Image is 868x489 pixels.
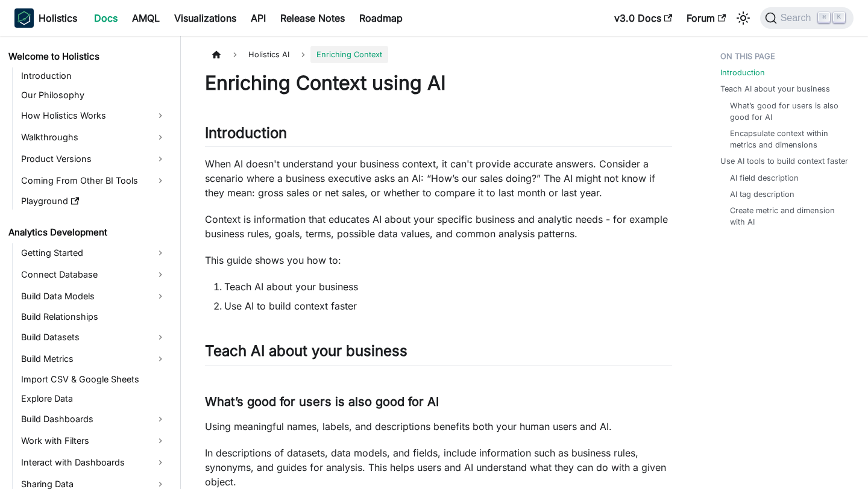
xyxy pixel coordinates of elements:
a: Teach AI about your business [720,83,830,95]
a: What’s good for users is also good for AI [730,100,844,123]
a: Create metric and dimension with AI [730,205,844,228]
a: Analytics Development [5,224,170,241]
a: AMQL [125,8,167,28]
kbd: ⌘ [818,12,830,23]
p: Using meaningful names, labels, and descriptions benefits both your human users and AI. [205,419,672,434]
a: Interact with Dashboards [17,453,170,472]
a: Roadmap [352,8,410,28]
a: Getting Started [17,243,170,263]
a: Playground [17,193,170,210]
a: Release Notes [273,8,352,28]
a: Welcome to Holistics [5,48,170,65]
button: Switch between dark and light mode (currently light mode) [734,8,753,28]
li: Use AI to build context faster [224,299,672,313]
a: Coming From Other BI Tools [17,171,170,190]
a: API [244,8,273,28]
a: Build Metrics [17,349,170,369]
span: Search [777,13,819,23]
h1: Enriching Context using AI [205,71,672,95]
a: Explore Data [17,390,170,407]
a: Use AI tools to build context faster [720,155,848,167]
a: Introduction [720,67,765,78]
a: Home page [205,46,228,63]
h2: Teach AI about your business [205,342,672,365]
button: Search (Command+K) [760,7,854,29]
h3: What’s good for users is also good for AI [205,394,672,410]
a: Import CSV & Google Sheets [17,371,170,388]
a: AI tag description [730,188,794,200]
a: Build Relationships [17,308,170,325]
a: Encapsulate context within metrics and dimensions [730,128,844,151]
nav: Breadcrumbs [205,46,672,63]
a: AI field description [730,172,799,184]
a: Walkthroughs [17,128,170,147]
span: Enriching Context [310,46,388,63]
a: How Holistics Works [17,106,170,125]
p: When AI doesn't understand your business context, it can't provide accurate answers. Consider a s... [205,157,672,200]
a: Introduction [17,67,170,84]
kbd: K [833,12,845,23]
span: Holistics AI [242,46,295,63]
a: Build Dashboards [17,410,170,429]
li: Teach AI about your business [224,279,672,294]
img: Holistics [14,8,34,28]
a: Product Versions [17,149,170,169]
a: Build Data Models [17,287,170,306]
b: Holistics [39,11,77,25]
a: Build Datasets [17,328,170,347]
a: Visualizations [167,8,244,28]
a: Work with Filters [17,431,170,450]
a: Docs [87,8,125,28]
a: HolisticsHolistics [14,8,77,28]
a: Connect Database [17,265,170,284]
p: This guide shows you how to: [205,253,672,267]
h2: Introduction [205,124,672,147]
p: In descriptions of datasets, data models, and fields, include information such as business rules,... [205,446,672,489]
a: Forum [679,8,733,28]
a: Our Philosophy [17,87,170,104]
a: v3.0 Docs [607,8,679,28]
p: Context is information that educates AI about your specific business and analytic needs - for exa... [205,212,672,241]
